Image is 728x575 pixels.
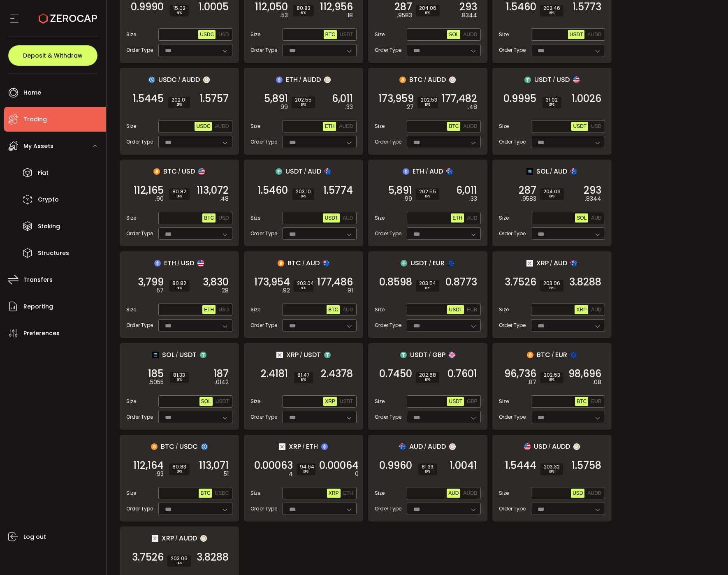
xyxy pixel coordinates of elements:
[413,166,424,176] span: ETH
[302,260,305,267] em: /
[465,305,479,314] button: EUR
[433,258,445,268] span: EUR
[375,123,385,130] span: Size
[571,489,584,498] button: USD
[379,278,412,286] span: 0.8598
[213,489,230,498] button: USDC
[452,215,462,221] span: ETH
[134,186,164,195] span: 112,165
[23,274,53,286] span: Transfers
[178,168,181,175] em: /
[467,215,477,221] span: AUD
[172,102,187,107] i: BPS
[499,123,509,130] span: Size
[465,397,479,406] button: GBP
[197,260,204,267] img: usd_portfolio.svg
[570,32,583,37] span: USDT
[126,322,153,329] span: Order Type
[499,322,526,329] span: Order Type
[340,32,353,37] span: USDT
[585,195,601,203] em: .8344
[406,103,414,111] em: .27
[216,399,229,404] span: USDT
[204,215,214,221] span: BTC
[181,258,194,268] span: USD
[499,306,509,313] span: Size
[573,3,601,11] span: 1.5773
[445,278,477,286] span: 0.8773
[297,6,311,11] span: 80.83
[587,32,601,37] span: AUDD
[469,195,477,203] em: .33
[201,443,208,450] img: usdc_portfolio.svg
[323,213,340,223] button: USDT
[447,305,464,314] button: USDT
[591,399,601,404] span: EUR
[341,305,355,314] button: AUD
[463,490,477,496] span: AUDD
[303,74,321,85] span: AUDD
[573,490,583,496] span: USD
[279,443,285,450] img: xrp_portfolio.png
[126,46,153,54] span: Order Type
[570,168,577,175] img: aud_portfolio.svg
[527,352,533,358] img: btc_portfolio.svg
[447,30,460,39] button: SOL
[556,74,570,85] span: USD
[203,278,229,286] span: 3,830
[448,260,454,267] img: eur_portfolio.svg
[325,399,335,404] span: XRP
[343,215,353,221] span: AUD
[569,278,601,286] span: 3.8288
[343,490,353,496] span: ETH
[409,74,423,85] span: BTC
[543,281,560,286] span: 203.06
[182,74,200,85] span: AUDD
[400,352,407,358] img: usdt_portfolio.svg
[133,95,164,103] span: 1.5445
[499,138,526,146] span: Order Type
[250,138,277,146] span: Order Type
[570,352,577,358] img: eur_portfolio.svg
[378,95,414,103] span: 173,959
[419,194,436,199] i: BPS
[297,281,310,286] span: 203.04
[568,30,585,39] button: USDT
[449,77,456,83] img: zuPXiwguUFiBOIQyqLOiXsnnNitlx7q4LCwEbLHADjIpTka+Lip0HH8D0VTrd02z+wEAAAAASUVORK5CYII=
[554,166,567,176] span: AUD
[338,397,355,406] button: USDT
[687,536,728,575] iframe: Chat Widget
[554,258,567,268] span: AUD
[463,123,477,129] span: AUDD
[459,3,477,11] span: 293
[403,168,409,175] img: eth_portfolio.svg
[126,138,153,146] span: Order Type
[572,95,601,103] span: 1.0026
[264,95,288,103] span: 5,891
[126,123,136,130] span: Size
[506,3,536,11] span: 1.5460
[419,281,436,286] span: 203.54
[126,31,136,38] span: Size
[296,194,311,199] i: BPS
[218,307,229,313] span: USD
[447,397,464,406] button: USDT
[287,258,301,268] span: BTC
[442,95,477,103] span: 177,482
[421,97,435,102] span: 202.53
[546,97,558,102] span: 31.02
[419,6,436,11] span: 204.06
[276,352,283,358] img: xrp_portfolio.png
[218,32,229,37] span: USD
[250,46,277,54] span: Order Type
[320,3,353,11] span: 112,956
[521,195,536,203] em: .9583
[200,490,210,496] span: BTC
[375,138,401,146] span: Order Type
[154,260,161,267] img: eth_portfolio.svg
[449,123,459,129] span: BTC
[304,168,306,175] em: /
[543,286,560,291] i: BPS
[575,305,588,314] button: XRP
[148,77,155,83] img: usdc_portfolio.svg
